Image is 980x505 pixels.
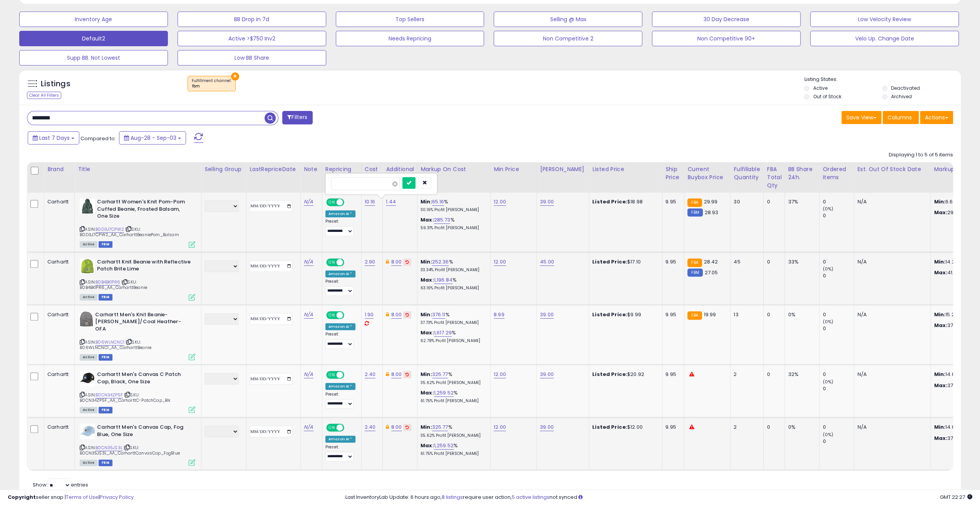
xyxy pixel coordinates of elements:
[386,259,389,264] i: This overrides the store level Additional Cost for this listing
[386,312,389,317] i: This overrides the store level Additional Cost for this listing
[823,258,854,265] div: 0
[420,451,484,456] p: 61.75% Profit [PERSON_NAME]
[95,226,124,233] a: B0D3J7CPW2
[420,198,484,213] div: %
[204,165,243,173] div: Selling Group
[95,339,124,346] a: B06WLNCNC1
[201,162,246,193] th: CSV column name: cust_attr_5_Selling Group
[80,258,195,300] div: ASIN:
[687,198,702,207] small: FBA
[80,371,95,386] img: 41CcC40SACL._SL40_.jpg
[365,165,380,173] div: Cost
[365,423,376,431] a: 2.40
[8,493,36,501] strong: Copyright
[99,460,112,466] span: FBM
[494,12,642,27] button: Selling @ Max
[420,276,434,284] b: Max:
[494,311,504,319] a: 8.99
[704,311,716,318] span: 19.99
[823,385,854,392] div: 0
[823,319,833,325] small: (0%)
[734,371,757,378] div: 2
[27,92,61,99] div: Clear All Filters
[804,76,961,83] p: Listing States:
[231,72,239,81] button: ×
[665,165,681,181] div: Ship Price
[432,371,448,378] a: 325.77
[99,354,112,361] span: FBM
[665,424,678,431] div: 9.95
[934,435,947,442] strong: Max:
[934,258,945,265] strong: Min:
[178,50,326,65] button: Low BB Share
[80,198,195,247] div: ASIN:
[325,445,355,462] div: Preset:
[494,165,533,173] div: Min Price
[391,311,402,319] a: 8.00
[95,392,123,398] a: B0CN34ZP5F
[432,423,448,431] a: 325.77
[857,424,925,431] p: N/A
[810,31,959,46] button: Velo Up. Change Date
[19,31,168,46] button: Default2
[327,312,337,318] span: ON
[494,258,506,266] a: 12.00
[434,329,452,337] a: 1,617.29
[95,279,120,285] a: B0B4BK1PR6
[80,294,97,300] span: All listings currently available for purchase on Amazon
[788,311,813,318] div: 0%
[250,165,297,173] div: LastRepriceDate
[405,425,409,429] i: Revert to store-level Additional Cost
[97,198,191,222] b: Carhartt Women's Knit Pom-Pom Cuffed Beanie, Frosted Balsam, One Size
[940,493,972,501] span: 2025-09-11 22:27 GMT
[325,332,355,349] div: Preset:
[8,494,134,501] div: seller snap | |
[734,311,757,318] div: 13
[391,371,402,378] a: 8.00
[687,208,702,216] small: FBM
[386,424,389,430] i: This overrides the store level Additional Cost for this listing
[80,198,95,214] img: 41Z1uTXTw2L._SL40_.jpg
[734,165,760,181] div: Fulfillable Quantity
[705,209,719,216] span: 28.93
[687,258,702,267] small: FBA
[841,111,881,124] button: Save View
[80,258,95,274] img: 51a-AKTh5qL._SL40_.jpg
[652,31,801,46] button: Non Competitive 90+
[405,313,409,317] i: Revert to store-level Additional Cost
[592,198,656,205] div: $18.98
[592,311,627,318] b: Listed Price:
[665,371,678,378] div: 9.95
[325,270,355,277] div: Amazon AI *
[434,216,451,224] a: 285.73
[823,311,854,318] div: 0
[391,423,402,431] a: 8.00
[540,371,554,378] a: 39.00
[99,294,112,300] span: FBM
[41,79,70,89] h5: Listings
[78,165,198,173] div: Title
[325,219,355,236] div: Preset:
[47,165,71,173] div: Brand
[823,272,854,279] div: 0
[97,371,191,387] b: Carhartt Men's Canvas C Patch Cap, Black, One Size
[434,276,452,284] a: 1,196.84
[119,131,186,144] button: Aug-28 - Sep-03
[432,311,446,319] a: 376.11
[813,93,841,100] label: Out of Stock
[325,165,358,173] div: Repricing
[80,135,116,142] span: Compared to:
[889,151,953,159] div: Displaying 1 to 5 of 5 items
[434,389,454,397] a: 1,259.52
[420,371,432,378] b: Min:
[540,198,554,206] a: 39.00
[66,493,99,501] a: Terms of Use
[652,12,801,27] button: 30 Day Decrease
[365,371,376,378] a: 2.40
[386,372,389,377] i: This overrides the store level Additional Cost for this listing
[325,383,355,390] div: Amazon AI *
[857,311,925,318] p: N/A
[420,423,432,431] b: Min:
[391,258,402,266] a: 8.00
[420,389,484,404] div: %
